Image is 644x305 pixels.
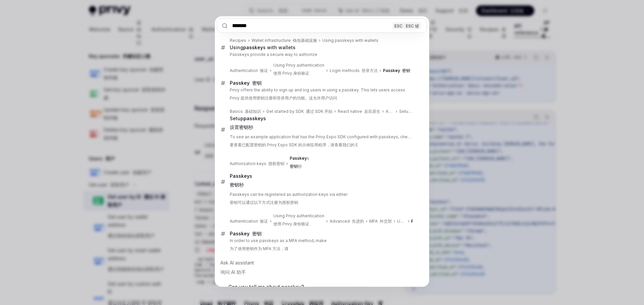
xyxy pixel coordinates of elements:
[230,142,358,147] font: 要查看已配置密钥的 Privy Expo SDK 的示例应用程序，请查看我们的 E
[273,221,309,226] font: 使用 Privy 身份验证
[383,68,410,73] b: Passkey
[380,219,392,224] font: 外交部
[230,68,268,73] div: Authentication
[245,109,261,114] font: 基础知识
[402,68,410,73] font: 密钥
[230,182,244,187] font: 秒
[230,134,413,150] p: To see an example application that has the Privy Expo SDK configured with passkeys, check out our E
[220,269,246,275] font: 询问 AI 助手
[252,80,262,86] font: 密钥
[230,231,262,236] b: Passkey
[230,124,253,130] font: 设置 秒
[252,231,262,236] font: 密钥
[273,63,324,79] div: Using Privy authentication
[230,192,413,208] p: Passkeys can be registered as authorization keys via either
[273,71,309,76] font: 使用 Privy 身份验证
[230,87,413,103] p: Privy offers the ability to sign up and log users in using a passkey. This lets users access
[260,68,268,73] font: 验证
[228,284,304,302] span: Can you tell me about passkey?
[322,38,378,43] div: Using passkeys with wallets
[273,213,324,229] div: Using Privy authentication
[352,219,364,224] font: 先进的
[230,173,252,190] div: s
[369,219,392,224] div: MFA
[406,23,419,28] font: ESC 键
[230,173,250,179] b: Passkey
[230,38,246,43] div: Recipes
[290,156,307,161] b: Passkey
[260,219,268,224] font: 验证
[230,52,413,57] p: Passkeys provide a secure way to authorize
[230,116,266,133] div: Setup s
[392,22,421,29] div: ESC
[230,161,284,166] div: Authorization keys
[230,95,337,100] font: Privy 提供使用密钥注册和登录用户的功能。这允许用户访问
[399,109,413,114] div: Setup passkeys
[364,109,380,114] font: 反应原生
[230,219,268,224] div: Authentication
[306,109,332,114] font: 通过 SDK 开始
[230,238,413,254] p: In order to use passkeys as a MFA method, make
[230,45,296,51] div: Using s with wallets
[386,109,394,114] div: Advanced
[397,219,406,224] div: Using custom UIs
[293,38,317,43] font: 钱包基础设施
[266,109,332,114] div: Get started by SDK
[252,38,317,43] div: Wallet infrastructure
[338,109,380,114] div: React native
[217,257,427,281] div: Ask AI assistant
[230,80,262,86] b: Passkey
[244,116,263,121] b: passkey
[290,156,309,172] div: s
[239,124,249,130] b: 密钥
[411,219,438,224] b: Passkey
[268,161,284,166] font: 授权密钥
[362,68,378,73] font: 登录方法
[230,246,288,251] font: 为了使用密钥作为 MFA 方法，请
[230,109,261,114] div: Basics
[230,182,239,187] b: 密钥
[243,45,263,50] b: passkey
[230,200,298,205] font: 密钥可以通过以下方式注册为授权密钥
[290,164,298,169] b: 密钥
[290,164,302,169] font: 秒
[330,219,364,224] div: Advanced
[330,68,378,73] div: Login methods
